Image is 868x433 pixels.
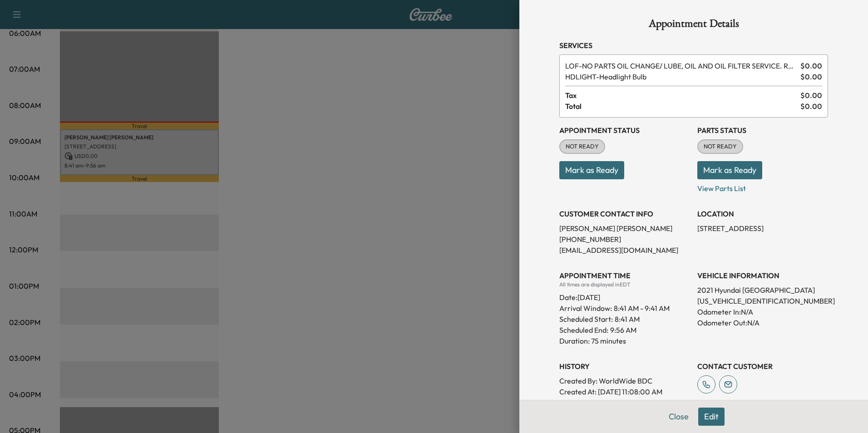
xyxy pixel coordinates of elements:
span: Total [565,101,800,112]
button: Mark as Ready [697,161,762,179]
p: Scheduled End: [559,325,608,335]
h3: Appointment Status [559,125,690,136]
h3: CONTACT CUSTOMER [697,361,828,372]
span: $ 0.00 [800,60,822,71]
span: $ 0.00 [800,71,822,82]
button: Close [663,408,695,426]
p: 9:56 AM [610,325,636,335]
p: View Parts List [697,179,828,194]
p: [US_VEHICLE_IDENTIFICATION_NUMBER] [697,295,828,306]
span: Headlight Bulb [565,71,797,82]
h3: APPOINTMENT TIME [559,270,690,281]
button: Mark as Ready [559,161,624,179]
div: All times are displayed in EDT [559,281,690,288]
p: Odometer In: N/A [697,306,828,317]
span: NOT READY [560,142,604,151]
p: Scheduled Start: [559,314,613,325]
span: Tax [565,90,800,101]
h3: VEHICLE INFORMATION [697,270,828,281]
h3: LOCATION [697,208,828,219]
p: Created At : [DATE] 11:08:00 AM [559,386,690,397]
p: Arrival Window: [559,303,690,314]
p: Duration: 75 minutes [559,335,690,346]
h1: Appointment Details [559,18,828,33]
span: $ 0.00 [800,101,822,112]
h3: CUSTOMER CONTACT INFO [559,208,690,219]
div: Date: [DATE] [559,288,690,303]
p: 2021 Hyundai [GEOGRAPHIC_DATA] [697,285,828,295]
p: [PHONE_NUMBER] [559,234,690,245]
p: [EMAIL_ADDRESS][DOMAIN_NAME] [559,245,690,256]
span: NOT READY [698,142,742,151]
h3: Parts Status [697,125,828,136]
span: 8:41 AM - 9:41 AM [614,303,670,314]
span: NO PARTS OIL CHANGE/ LUBE, OIL AND OIL FILTER SERVICE. RESET OIL LIFE MONITOR. HAZARDOUS WASTE FE... [565,60,797,71]
p: 8:41 AM [615,314,640,325]
h3: Services [559,40,828,51]
span: $ 0.00 [800,90,822,101]
p: [STREET_ADDRESS] [697,223,828,234]
p: Created By : WorldWide BDC [559,375,690,386]
p: [PERSON_NAME] [PERSON_NAME] [559,223,690,234]
button: Edit [698,408,725,426]
h3: History [559,361,690,372]
p: Odometer Out: N/A [697,317,828,328]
